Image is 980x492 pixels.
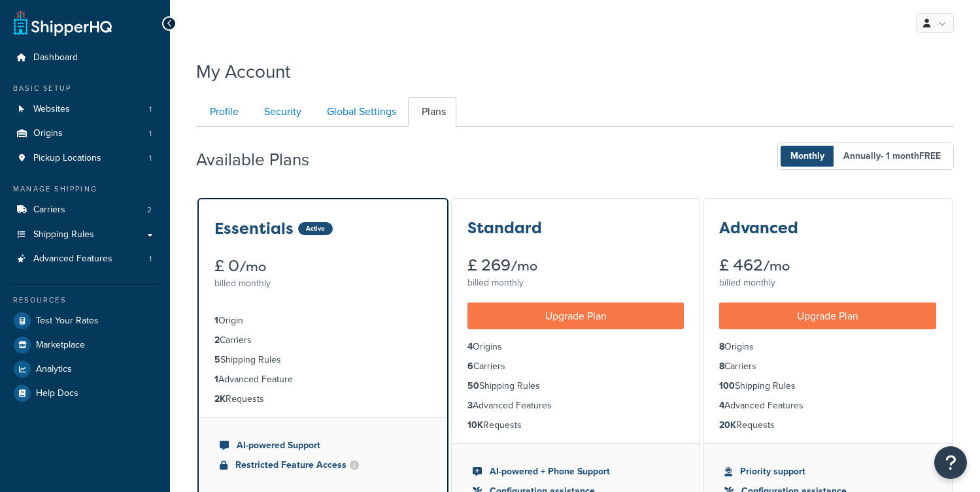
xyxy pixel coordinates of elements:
[214,333,431,348] li: Carriers
[10,198,160,222] a: Carriers 2
[149,254,152,265] span: 1
[214,392,431,406] li: Requests
[834,146,951,167] span: Annually
[214,353,220,367] strong: 5
[467,418,684,433] li: Requests
[467,274,684,292] div: billed monthly
[467,418,483,432] strong: 10K
[214,274,431,293] div: billed monthly
[214,314,218,327] strong: 1
[719,418,736,432] strong: 20K
[214,392,226,406] strong: 2K
[313,97,407,127] a: Global Settings
[719,303,936,329] a: Upgrade Plan
[214,258,431,274] div: £ 0
[467,359,684,374] li: Carriers
[33,254,112,265] span: Advanced Features
[196,150,329,169] h2: Available Plans
[214,220,294,237] h3: Essentials
[719,257,936,274] div: £ 462
[214,353,431,367] li: Shipping Rules
[10,122,160,146] li: Origins
[10,382,160,405] a: Help Docs
[33,205,65,216] span: Carriers
[14,10,112,36] a: ShipperHQ Home
[147,205,152,216] span: 2
[467,340,684,354] li: Origins
[239,257,266,276] small: /mo
[10,83,160,94] div: Basic Setup
[467,399,473,412] strong: 3
[467,340,473,353] strong: 4
[719,399,936,413] li: Advanced Features
[919,149,941,163] b: FREE
[10,295,160,306] div: Resources
[467,399,684,413] li: Advanced Features
[881,149,941,163] span: - 1 month
[934,446,967,479] button: Open Resource Center
[781,146,834,167] span: Monthly
[33,52,78,63] span: Dashboard
[719,399,724,412] strong: 4
[777,142,954,170] button: Monthly Annually- 1 monthFREE
[36,316,99,327] span: Test Your Rates
[33,229,94,240] span: Shipping Rules
[10,247,160,271] li: Advanced Features
[467,379,684,393] li: Shipping Rules
[10,46,160,70] a: Dashboard
[36,340,85,351] span: Marketplace
[214,372,431,387] li: Advanced Feature
[33,104,70,115] span: Websites
[149,104,152,115] span: 1
[719,340,936,354] li: Origins
[467,220,542,237] h3: Standard
[467,257,684,274] div: £ 269
[220,458,426,472] li: Restricted Feature Access
[196,97,249,127] a: Profile
[10,333,160,357] a: Marketplace
[719,359,724,373] strong: 8
[10,198,160,222] li: Carriers
[214,372,218,386] strong: 1
[214,314,431,328] li: Origin
[149,128,152,139] span: 1
[10,223,160,247] a: Shipping Rules
[10,146,160,171] a: Pickup Locations 1
[724,465,931,479] li: Priority support
[10,184,160,195] div: Manage Shipping
[10,247,160,271] a: Advanced Features 1
[220,438,426,453] li: AI-powered Support
[719,359,936,374] li: Carriers
[10,97,160,122] li: Websites
[250,97,312,127] a: Security
[298,222,333,235] div: Active
[10,97,160,122] a: Websites 1
[719,379,735,393] strong: 100
[36,388,78,399] span: Help Docs
[214,333,220,347] strong: 2
[467,303,684,329] a: Upgrade Plan
[33,128,63,139] span: Origins
[149,153,152,164] span: 1
[196,59,290,84] h1: My Account
[467,379,479,393] strong: 50
[10,357,160,381] a: Analytics
[36,364,72,375] span: Analytics
[719,220,798,237] h3: Advanced
[467,359,473,373] strong: 6
[719,379,936,393] li: Shipping Rules
[10,146,160,171] li: Pickup Locations
[511,257,537,275] small: /mo
[10,309,160,333] a: Test Your Rates
[719,274,936,292] div: billed monthly
[10,122,160,146] a: Origins 1
[473,465,679,479] li: AI-powered + Phone Support
[719,418,936,433] li: Requests
[719,340,724,353] strong: 8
